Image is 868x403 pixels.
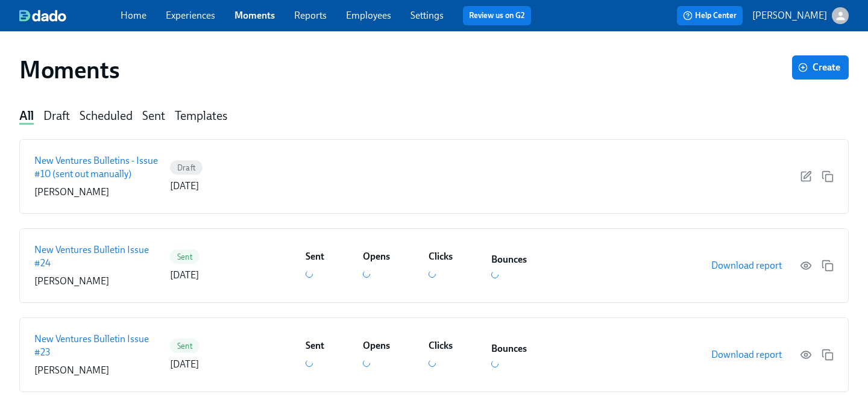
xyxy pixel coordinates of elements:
[175,108,227,125] button: Templates
[800,61,840,73] span: Create
[19,10,121,22] a: dado
[306,250,324,263] h6: Sent
[142,108,165,125] button: Sent
[306,339,324,352] h6: Sent
[711,349,782,361] span: Download report
[34,333,165,359] p: New Ventures Bulletin Issue #23
[822,349,834,361] button: Duplicate
[792,55,849,80] button: Create
[491,253,527,266] h6: Bounces
[34,186,109,199] p: [PERSON_NAME]
[822,170,834,183] button: Duplicate
[34,243,165,270] p: New Ventures Bulletin Issue #24
[463,6,531,25] button: Review us on G2
[822,260,834,272] button: Duplicate
[34,154,165,181] p: New Ventures Bulletins - Issue #10 (sent out manually)
[19,55,119,84] h1: Moments
[683,10,737,22] span: Help Center
[19,10,66,22] img: dado
[363,339,390,352] h6: Opens
[800,260,812,272] button: View
[170,269,199,282] p: [DATE]
[19,317,849,392] a: New Ventures Bulletin Issue #23[PERSON_NAME]Sent[DATE]SentOpensClicksBouncesDownload report
[19,108,34,125] button: All
[34,275,109,288] p: [PERSON_NAME]
[703,254,790,278] button: Download report
[170,252,200,261] span: Sent
[410,10,444,21] a: Settings
[752,7,849,24] button: [PERSON_NAME]
[429,250,453,263] h6: Clicks
[170,342,200,351] span: Sent
[170,358,199,371] p: [DATE]
[43,108,70,125] button: Draft
[19,228,849,303] a: New Ventures Bulletin Issue #24[PERSON_NAME]Sent[DATE]SentOpensClicksBouncesDownload report
[677,6,743,25] button: Help Center
[363,250,390,263] h6: Opens
[429,339,453,352] h6: Clicks
[469,10,525,22] a: Review us on G2
[80,108,133,125] button: Scheduled
[19,139,849,214] a: New Ventures Bulletins - Issue #10 (sent out manually)[PERSON_NAME]Draft[DATE]
[491,342,527,355] h6: Bounces
[34,364,109,377] p: [PERSON_NAME]
[800,170,812,183] button: Edit
[346,10,391,21] a: Employees
[234,10,275,21] a: Moments
[166,10,215,21] a: Experiences
[121,10,146,21] a: Home
[703,343,790,367] button: Download report
[752,9,827,22] p: [PERSON_NAME]
[170,180,199,193] p: [DATE]
[294,10,327,21] a: Reports
[711,260,782,272] span: Download report
[170,163,203,172] span: Draft
[800,349,812,361] button: View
